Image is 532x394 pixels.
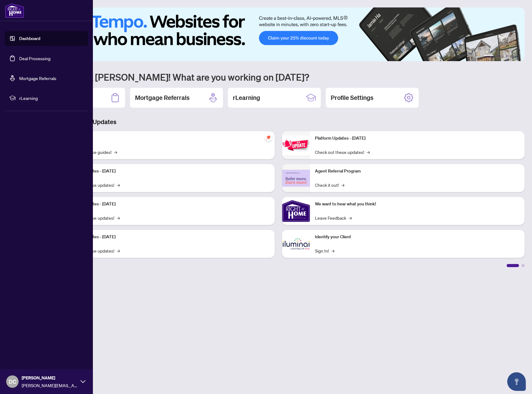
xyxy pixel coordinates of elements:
[22,382,77,389] span: [PERSON_NAME][EMAIL_ADDRESS][DOMAIN_NAME]
[315,168,520,175] p: Agent Referral Program
[65,234,270,240] p: Platform Updates - [DATE]
[135,93,190,102] h2: Mortgage Referrals
[367,149,370,155] span: →
[516,55,518,57] button: 6
[22,374,77,381] span: [PERSON_NAME]
[507,372,526,391] button: Open asap
[114,149,117,155] span: →
[32,7,525,61] img: Slide 0
[5,3,24,18] img: logo
[117,214,120,221] span: →
[349,214,352,221] span: →
[331,247,334,254] span: →
[19,36,40,41] a: Dashboard
[341,181,344,188] span: →
[9,377,16,386] span: DC
[282,230,310,258] img: Identify your Client
[65,168,270,175] p: Platform Updates - [DATE]
[65,135,270,142] p: Self-Help
[506,55,508,57] button: 4
[315,234,520,240] p: Identify your Client
[315,181,344,188] a: Check it out!→
[511,55,513,57] button: 5
[19,95,84,101] span: rLearning
[282,136,310,155] img: Platform Updates - June 23, 2025
[315,149,370,155] a: Check out these updates!→
[117,181,120,188] span: →
[315,135,520,142] p: Platform Updates - [DATE]
[315,247,334,254] a: Sign In!→
[32,118,525,126] h3: Brokerage & Industry Updates
[19,56,50,61] a: Deal Processing
[19,75,56,81] a: Mortgage Referrals
[117,247,120,254] span: →
[32,71,525,83] h1: Welcome back [PERSON_NAME]! What are you working on [DATE]?
[484,55,494,57] button: 1
[65,201,270,208] p: Platform Updates - [DATE]
[501,55,504,57] button: 3
[496,55,499,57] button: 2
[233,93,260,102] h2: rLearning
[265,134,272,141] span: pushpin
[315,201,520,208] p: We want to hear what you think!
[315,214,352,221] a: Leave Feedback→
[282,170,310,187] img: Agent Referral Program
[282,197,310,225] img: We want to hear what you think!
[331,93,373,102] h2: Profile Settings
